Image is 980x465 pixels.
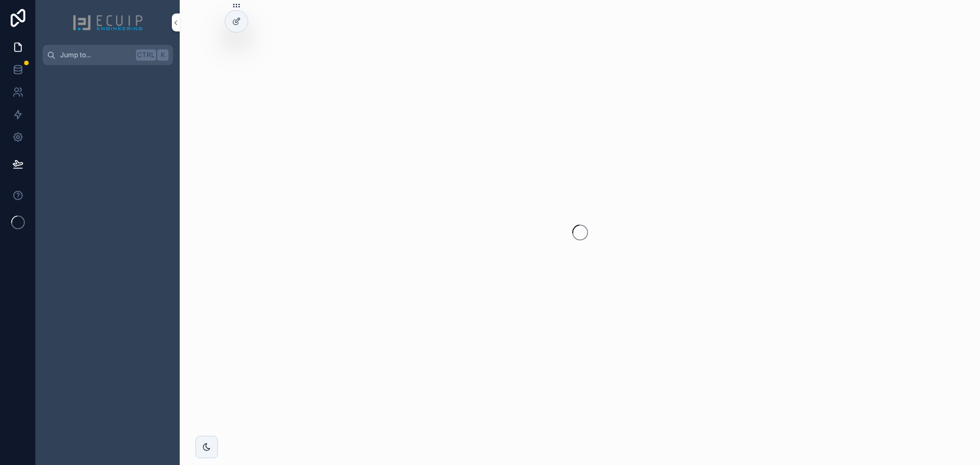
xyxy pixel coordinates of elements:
span: Ctrl [136,49,156,61]
span: K [158,51,167,60]
button: Jump to...CtrlK [43,45,173,65]
span: Jump to... [60,51,131,60]
div: scrollable content [36,65,180,85]
img: App logo [72,13,143,31]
